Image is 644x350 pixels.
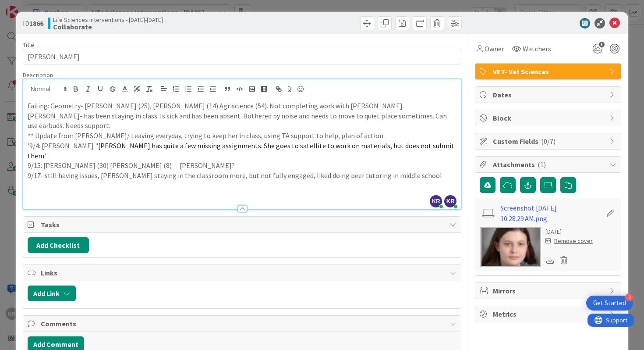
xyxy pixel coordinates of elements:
span: KR [444,195,456,207]
b: 1866 [29,19,43,28]
div: 3 [625,293,633,301]
span: VET- Vet Sciences [493,66,605,77]
span: [PERSON_NAME] has quite a few missing assignments. She goes to satellite to work on materials, bu... [28,141,456,160]
span: Block [493,113,605,123]
span: Links [41,268,446,278]
b: Collaborate [53,23,163,30]
span: Attachments [493,159,605,170]
span: ( 1 ) [538,160,546,169]
div: [DATE] [545,227,593,236]
span: Comments [41,318,446,329]
button: Add Link [28,286,76,301]
button: Add Checklist [28,237,89,253]
p: 9/17- still having issues, [PERSON_NAME] staying in the classroom more, but not fully engaged, li... [28,171,457,181]
p: 9/15: [PERSON_NAME] (30) [PERSON_NAME] (8) -- [PERSON_NAME]? [28,161,457,171]
span: Watchers [523,43,551,54]
span: Tasks [41,219,446,230]
p: '9/4: [PERSON_NAME] " [28,141,457,161]
span: Dates [493,89,605,100]
p: Failing: Geometry- [PERSON_NAME] (25), [PERSON_NAME] (14) Agriscience (54). Not completing work w... [28,101,457,131]
a: Screenshot [DATE] 10.28.29 AM.png [500,203,602,224]
span: 3 [599,42,605,47]
div: Remove cover [545,236,593,246]
span: Custom Fields [493,136,605,146]
input: type card name here... [23,49,462,64]
span: KR [430,195,442,207]
span: Mirrors [493,286,605,296]
span: ID [23,18,43,29]
p: ** Update from [PERSON_NAME]/ Leaving everyday, trying to keep her in class, using TA support to ... [28,131,457,141]
span: Description [23,71,53,79]
span: ( 0/7 ) [541,137,556,146]
div: Download [545,254,555,266]
span: Owner [485,43,504,54]
span: Metrics [493,309,605,319]
span: Life Sciences Interventions - [DATE]-[DATE] [53,16,163,23]
label: Title [23,41,34,49]
div: Open Get Started checklist, remaining modules: 3 [586,296,633,311]
div: Get Started [593,299,626,307]
span: Support [18,1,40,12]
